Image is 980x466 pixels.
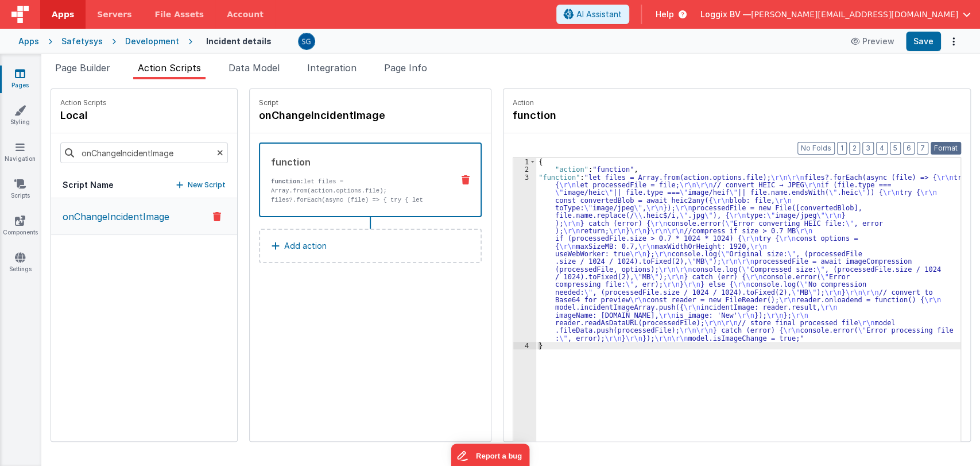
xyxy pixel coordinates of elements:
button: Options [946,33,962,49]
input: Search scripts [60,143,228,163]
strong: function: [271,178,304,185]
button: AI Assistant [556,5,629,24]
span: Help [656,9,674,20]
span: Integration [307,62,357,74]
p: let files = Array.from(action.options.file); [271,177,444,195]
button: onChangeIncidentImage [51,198,237,235]
span: Page Builder [55,62,110,74]
p: Action Scripts [60,98,107,107]
div: Apps [18,36,39,47]
span: Page Info [384,62,427,74]
span: Action Scripts [138,62,201,74]
button: 2 [849,142,860,155]
span: File Assets [155,9,204,20]
button: Loggix BV — [PERSON_NAME][EMAIL_ADDRESS][DOMAIN_NAME] [700,9,971,20]
div: Safetysys [61,36,103,47]
h4: Incident details [206,37,272,45]
button: Preview [844,32,901,51]
div: 3 [513,174,536,342]
button: 4 [876,142,888,155]
h4: onChangeIncidentImage [259,107,431,124]
p: New Script [188,179,226,191]
p: Add action [284,239,327,253]
div: Development [125,36,179,47]
div: 4 [513,342,536,349]
button: Save [906,32,941,51]
p: Action [513,98,961,107]
button: 6 [903,142,915,155]
button: 3 [862,142,874,155]
p: files?.forEach(async (file) => { try { let processedFile = file; [271,195,444,214]
span: Servers [97,9,131,20]
button: New Script [176,179,226,191]
p: Script [259,98,482,107]
img: 385c22c1e7ebf23f884cbf6fb2c72b80 [299,33,315,49]
h4: local [60,107,107,124]
button: 7 [917,142,928,155]
h5: Script Name [63,179,114,191]
button: Add action [259,229,482,263]
div: 1 [513,158,536,165]
span: Data Model [228,62,280,74]
button: 5 [890,142,901,155]
span: Apps [52,9,74,20]
span: AI Assistant [576,9,622,20]
p: onChangeIncidentImage [56,210,169,224]
h4: function [513,107,685,124]
button: No Folds [797,142,835,155]
span: Loggix BV — [700,9,751,20]
button: Format [931,142,961,155]
span: [PERSON_NAME][EMAIL_ADDRESS][DOMAIN_NAME] [751,9,958,20]
div: function [271,155,444,169]
div: 2 [513,165,536,173]
button: 1 [837,142,847,155]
